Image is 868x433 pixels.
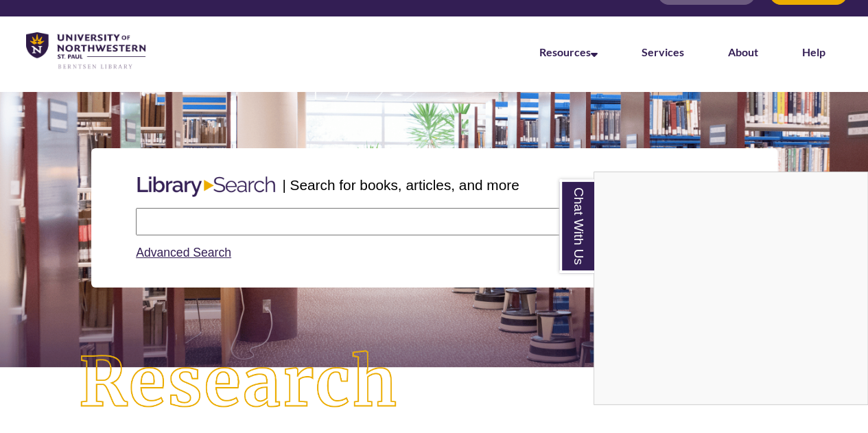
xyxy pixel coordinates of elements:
[26,32,145,70] img: UNWSP Library Logo
[594,172,868,405] div: Chat With Us
[559,179,594,273] a: Chat With Us
[728,45,758,58] a: About
[802,45,825,58] a: Help
[642,45,684,58] a: Services
[539,45,598,58] a: Resources
[594,172,867,404] iframe: Chat Widget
